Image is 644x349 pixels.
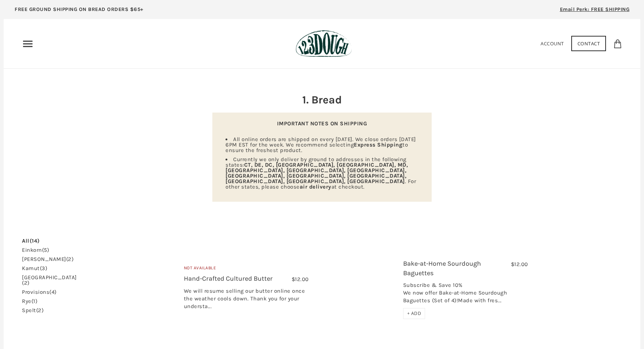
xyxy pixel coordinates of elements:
[296,30,352,57] img: 123Dough Bakery
[560,6,630,12] span: Email Perk: FREE SHIPPING
[15,5,144,14] p: FREE GROUND SHIPPING ON BREAD ORDERS $65+
[511,261,528,268] span: $12.00
[541,40,564,47] a: Account
[184,265,309,274] div: Not Available
[292,276,309,282] span: $12.00
[49,289,57,295] span: (4)
[40,265,48,272] span: (3)
[407,310,421,316] span: + ADD
[403,308,425,319] div: + ADD
[22,275,77,286] a: [GEOGRAPHIC_DATA](2)
[22,299,37,304] a: rye(1)
[36,307,44,314] span: (2)
[22,238,40,244] a: All(14)
[226,162,408,185] strong: CT, DE, DC, [GEOGRAPHIC_DATA], [GEOGRAPHIC_DATA], MD, [GEOGRAPHIC_DATA], [GEOGRAPHIC_DATA], [GEOG...
[4,4,155,19] a: FREE GROUND SHIPPING ON BREAD ORDERS $65+
[571,36,606,51] a: Contact
[22,38,34,50] nav: Primary
[320,250,398,328] a: Bake-at-Home Sourdough Baguettes
[22,280,30,286] span: (2)
[66,256,74,262] span: (2)
[22,247,49,253] a: einkorn(5)
[22,289,57,295] a: provisions(4)
[549,4,641,19] a: Email Perk: FREE SHIPPING
[226,156,416,190] span: Currently we only deliver by ground to addresses in the following states: . For other states, ple...
[403,281,528,308] div: Subscribe & Save 10% We now offer Bake-at-Home Sourdough Baguettes (Set of 4)!Made with fres...
[354,141,402,148] strong: Express Shipping
[212,92,432,107] h2: 1. Bread
[22,308,43,313] a: spelt(2)
[101,238,178,340] a: Hand-Crafted Cultured Butter
[226,136,416,153] span: All online orders are shipped on every [DATE]. We close orders [DATE] 6PM EST for the week. We re...
[184,274,273,282] a: Hand-Crafted Cultured Butter
[42,247,49,253] span: (5)
[31,298,38,304] span: (1)
[22,257,73,262] a: [PERSON_NAME](2)
[184,287,309,314] div: We will resume selling our butter online once the weather cools down. Thank you for your understa...
[300,183,332,190] strong: air delivery
[403,259,481,277] a: Bake-at-Home Sourdough Baguettes
[30,238,40,244] span: (14)
[22,266,47,271] a: kamut(3)
[277,120,367,127] strong: IMPORTANT NOTES ON SHIPPING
